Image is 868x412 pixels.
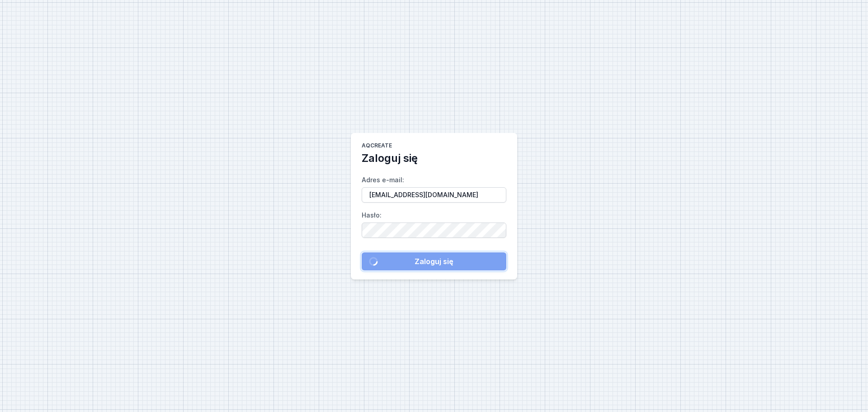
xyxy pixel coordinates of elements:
[362,151,418,166] h2: Zaloguj się
[362,173,506,203] label: Adres e-mail :
[362,187,506,203] input: Adres e-mail:
[362,142,392,151] h1: AQcreate
[362,223,506,238] input: Hasło:
[362,208,506,238] label: Hasło :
